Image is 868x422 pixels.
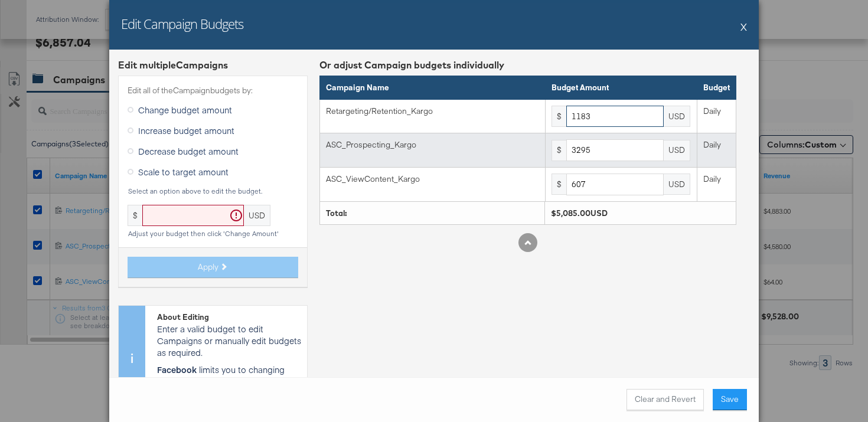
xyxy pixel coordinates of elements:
[664,106,690,127] div: USD
[551,208,730,219] div: $5,085.00USD
[697,76,736,100] th: Budget
[326,106,539,117] div: Retargeting/Retention_Kargo
[128,205,142,226] div: $
[128,230,298,238] div: Adjust your budget then click 'Change Amount'
[552,106,566,127] div: $
[697,168,736,202] td: Daily
[121,15,243,32] h2: Edit Campaign Budgets
[697,99,736,133] td: Daily
[552,174,566,195] div: $
[128,85,298,96] label: Edit all of the Campaign budgets by:
[713,389,747,410] button: Save
[664,174,690,195] div: USD
[546,76,697,100] th: Budget Amount
[157,364,197,375] strong: Facebook
[697,133,736,168] td: Daily
[320,76,546,100] th: Campaign Name
[138,145,239,157] span: Decrease budget amount
[138,166,229,178] span: Scale to target amount
[326,139,539,151] div: ASC_Prospecting_Kargo
[157,312,301,323] div: About Editing
[319,58,736,72] div: Or adjust Campaign budgets individually
[664,140,690,161] div: USD
[128,187,298,195] div: Select an option above to edit the budget.
[138,104,232,116] span: Change budget amount
[326,208,539,219] div: Total:
[552,140,566,161] div: $
[118,58,308,72] div: Edit multiple Campaign s
[740,15,747,38] button: X
[244,205,270,226] div: USD
[326,174,539,185] div: ASC_ViewContent_Kargo
[157,323,301,358] p: Enter a valid budget to edit Campaigns or manually edit budgets as required.
[626,389,704,410] button: Clear and Revert
[138,125,234,136] span: Increase budget amount
[157,364,301,399] p: limits you to changing your Campaign budget 4 times per hour.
